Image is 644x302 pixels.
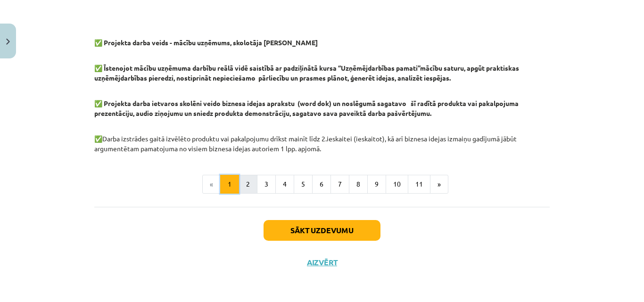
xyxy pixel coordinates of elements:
b: Īstenojot mācību uzņēmuma darbību reālā vidē saistībā ar padziļinātā kursa “Uzņēmējdarbības pamat... [94,64,519,82]
button: » [430,175,448,194]
b: Projekta darba veids - mācību uzņēmums, skolotāja [PERSON_NAME] [104,38,318,47]
button: 7 [330,175,349,194]
p: ✅ [94,89,550,118]
button: 6 [312,175,331,194]
p: ✅ [94,53,550,83]
p: ✅ Darba izstrādes gaitā izvēlēto produktu vai pakalpojumu drīkst mainīt līdz 2.ieskaitei (ieskait... [94,124,550,154]
button: Sākt uzdevumu [264,220,380,241]
img: icon-close-lesson-0947bae3869378f0d4975bcd49f059093ad1ed9edebbc8119c70593378902aed.svg [6,39,10,45]
button: 11 [408,175,430,194]
p: ✅ [94,28,550,48]
button: 5 [294,175,313,194]
button: Aizvērt [304,258,340,267]
button: 8 [349,175,368,194]
button: 1 [220,175,239,194]
button: 3 [257,175,276,194]
button: 2 [239,175,257,194]
button: 10 [386,175,408,194]
nav: Page navigation example [94,175,550,194]
button: 4 [275,175,294,194]
button: 9 [367,175,386,194]
b: Projekta darba ietvaros skolēni veido biznesa idejas aprakstu (word dok) un noslēgumā sagatavo šī... [94,99,519,117]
